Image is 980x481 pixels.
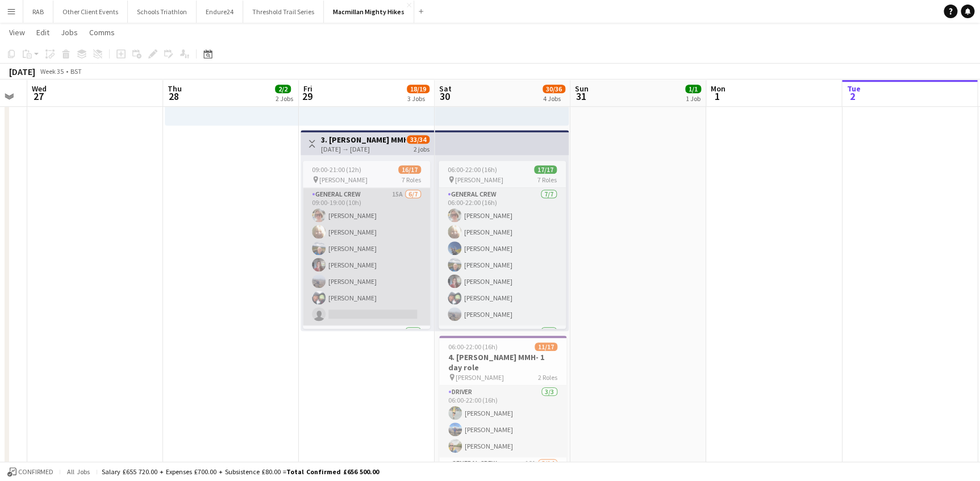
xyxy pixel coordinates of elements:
span: Jobs [61,27,78,37]
div: 3 Jobs [407,94,429,103]
button: Macmillan Mighty Hikes [324,1,414,23]
div: 2 jobs [414,144,429,153]
span: 16/17 [398,165,421,174]
span: 2 Roles [538,373,557,382]
span: Tue [846,83,860,94]
span: Fri [303,83,312,94]
button: Endure24 [197,1,243,23]
button: Threshold Trail Series [243,1,324,23]
div: Salary £655 720.00 + Expenses £700.00 + Subsistence £80.00 = [102,467,379,476]
span: Sat [439,83,452,94]
span: 31 [573,90,589,103]
div: BST [70,67,82,76]
div: [DATE] [9,66,35,77]
span: 29 [302,90,312,103]
app-card-role: General Crew7/706:00-22:00 (16h)[PERSON_NAME][PERSON_NAME][PERSON_NAME][PERSON_NAME][PERSON_NAME]... [439,188,566,325]
button: Other Client Events [53,1,128,23]
span: 06:00-22:00 (16h) [448,342,498,351]
span: Thu [168,83,182,94]
span: 17/17 [534,165,557,174]
app-job-card: 09:00-21:00 (12h)16/17 [PERSON_NAME]7 RolesGeneral Crew15A6/709:00-19:00 (10h)[PERSON_NAME][PERSO... [303,161,430,329]
span: Total Confirmed £656 500.00 [286,467,379,476]
span: 1/1 [685,85,701,93]
app-card-role: General Crew15A6/709:00-19:00 (10h)[PERSON_NAME][PERSON_NAME][PERSON_NAME][PERSON_NAME][PERSON_NA... [303,188,430,325]
span: [PERSON_NAME] [319,175,368,184]
span: 2/2 [275,85,291,93]
span: 30 [437,90,452,103]
span: 06:00-22:00 (16h) [448,165,497,174]
div: [DATE] → [DATE] [321,145,406,153]
app-card-role: Lunch Manager1/1 [439,325,566,364]
span: 27 [30,90,47,103]
span: Comms [89,27,115,37]
span: Confirmed [18,468,53,476]
h3: 3. [PERSON_NAME] MMH- 2 day role [321,135,406,145]
a: Jobs [56,25,82,40]
span: Edit [36,27,49,37]
span: Wed [32,83,47,94]
span: 28 [166,90,182,103]
span: All jobs [65,467,92,476]
span: 18/19 [407,85,429,93]
app-card-role: Lunch Manager1/1 [303,325,430,364]
span: [PERSON_NAME] [456,373,504,382]
div: 4 Jobs [543,94,565,103]
div: 1 Job [686,94,700,103]
a: Edit [32,25,54,40]
span: Week 35 [37,67,66,76]
span: 2 [845,90,860,103]
button: Schools Triathlon [128,1,197,23]
span: 7 Roles [402,175,421,184]
span: 11/17 [535,342,557,351]
h3: 4. [PERSON_NAME] MMH- 1 day role [439,352,566,373]
span: Mon [711,83,725,94]
button: RAB [23,1,53,23]
span: View [9,27,25,37]
span: 30/36 [543,85,565,93]
div: 2 Jobs [276,94,293,103]
a: Comms [85,25,119,40]
span: 7 Roles [537,175,557,184]
span: 1 [709,90,725,103]
app-card-role: Driver3/306:00-22:00 (16h)[PERSON_NAME][PERSON_NAME][PERSON_NAME] [439,386,566,457]
span: Sun [575,83,589,94]
span: 33/34 [407,135,429,144]
span: 09:00-21:00 (12h) [312,165,361,174]
span: [PERSON_NAME] [455,175,503,184]
app-job-card: 06:00-22:00 (16h)17/17 [PERSON_NAME]7 RolesGeneral Crew7/706:00-22:00 (16h)[PERSON_NAME][PERSON_N... [439,161,566,329]
a: View [5,25,30,40]
button: Confirmed [6,466,55,478]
